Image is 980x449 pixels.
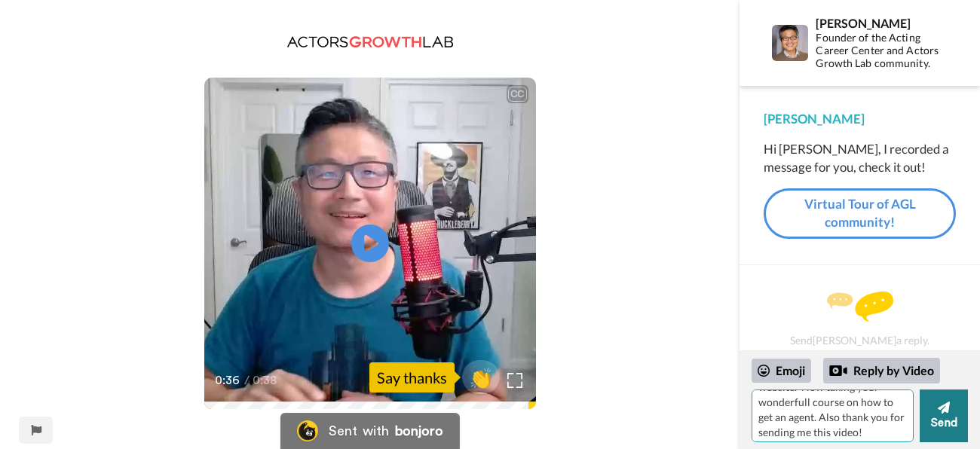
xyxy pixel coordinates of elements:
div: CC [508,87,527,102]
img: message.svg [827,292,893,322]
div: [PERSON_NAME] [764,110,956,128]
span: 0:36 [215,371,241,389]
div: Send [PERSON_NAME] a reply. [760,292,960,347]
img: Full screen [507,373,522,388]
a: Bonjoro LogoSent withbonjoro [280,413,460,449]
div: Sent with [329,424,389,438]
div: Say thanks [369,362,455,392]
span: 👏 [462,365,500,389]
textarea: Thank you so much! I am having a great time on this website. Now taking your wonderfull course on... [752,389,914,442]
div: Reply by Video [823,358,940,383]
img: Bonjoro Logo [297,420,318,441]
div: bonjoro [395,424,443,438]
img: ddb7bb12-6ce2-4fa8-baf4-e435779ce19a [287,36,453,48]
span: / [244,371,250,389]
button: 👏 [462,360,500,394]
div: Reply by Video [829,362,847,380]
div: [PERSON_NAME] [816,16,939,30]
div: Hi [PERSON_NAME], I recorded a message for you, check it out! [764,140,956,176]
a: Virtual Tour of AGL community! [764,188,956,239]
img: Profile Image [772,25,808,61]
div: Founder of the Acting Career Center and Actors Growth Lab community. [816,32,939,69]
div: Emoji [752,359,811,383]
span: 0:38 [253,371,279,389]
button: Send [920,389,968,442]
